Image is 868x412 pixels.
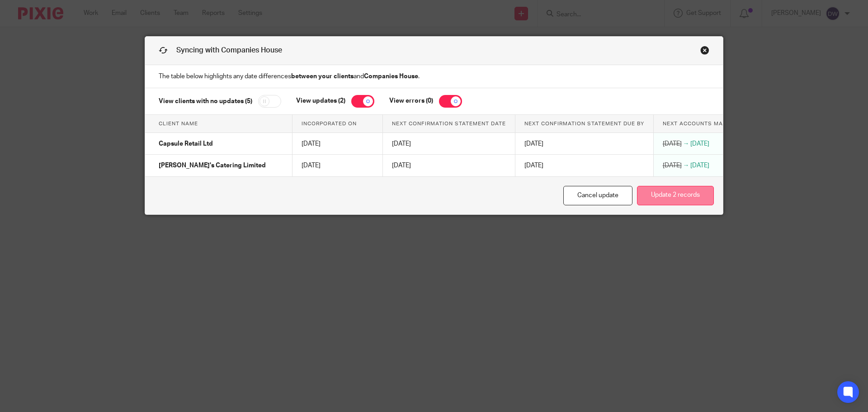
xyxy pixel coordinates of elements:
span: [DATE] [524,162,543,169]
span: [DATE] [302,141,321,147]
span: [DATE] [392,162,411,169]
label: View clients with no updates (5) [159,98,252,104]
span: → [683,162,689,169]
a: Close this dialog window [700,46,709,58]
p: The table below highlights any date differences and . [145,65,723,88]
th: Next confirmation statement due by [515,115,653,133]
span: [DATE] [663,141,682,147]
strong: Companies House [364,73,418,80]
strong: between your clients [291,73,354,80]
th: Next accounts made up to [653,115,759,133]
span: [DATE] [690,162,709,169]
span: [DATE] [302,162,321,169]
button: Update 2 records [637,186,714,205]
span: [DATE] [524,141,543,147]
span: → [683,141,689,147]
th: Incorporated on [292,115,382,133]
th: Client name [145,115,292,133]
td: [PERSON_NAME]'s Catering Limited [145,155,292,176]
span: [DATE] [690,141,709,147]
span: [DATE] [663,162,682,169]
td: Capsule Retail Ltd [145,133,292,155]
a: Cancel update [563,186,632,205]
span: Syncing with Companies House [176,47,282,54]
th: Next confirmation statement date [382,115,515,133]
label: View errors (0) [376,98,433,104]
span: [DATE] [392,141,411,147]
label: View updates (2) [283,98,345,104]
